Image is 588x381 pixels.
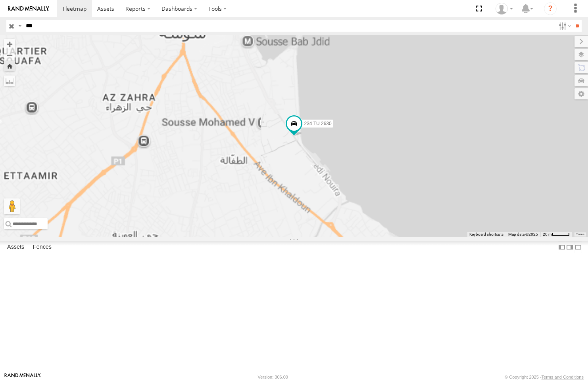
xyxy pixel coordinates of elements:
label: Dock Summary Table to the Right [566,241,574,253]
i: ? [544,2,557,15]
span: 20 m [543,232,552,236]
div: © Copyright 2025 - [505,375,584,379]
label: Map Settings [575,88,588,99]
button: Keyboard shortcuts [469,232,503,237]
a: Visit our Website [4,373,41,381]
button: Zoom Home [4,61,15,71]
label: Hide Summary Table [574,241,582,253]
div: Version: 306.00 [258,375,288,379]
img: rand-logo.svg [8,6,49,11]
button: Drag Pegman onto the map to open Street View [4,198,20,214]
a: Terms and Conditions [542,375,584,379]
div: Nejah Benkhalifa [493,3,516,15]
label: Fences [29,242,56,253]
button: Map Scale: 20 m per 41 pixels [540,232,572,237]
label: Search Filter Options [555,20,573,32]
button: Zoom out [4,50,15,61]
span: Map data ©2025 [508,232,538,236]
label: Assets [3,242,28,253]
label: Search Query [17,20,23,32]
span: 234 TU 2630 [304,121,332,126]
a: Terms (opens in new tab) [576,233,584,236]
label: Dock Summary Table to the Left [558,241,566,253]
button: Zoom in [4,39,15,50]
label: Measure [4,75,15,86]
